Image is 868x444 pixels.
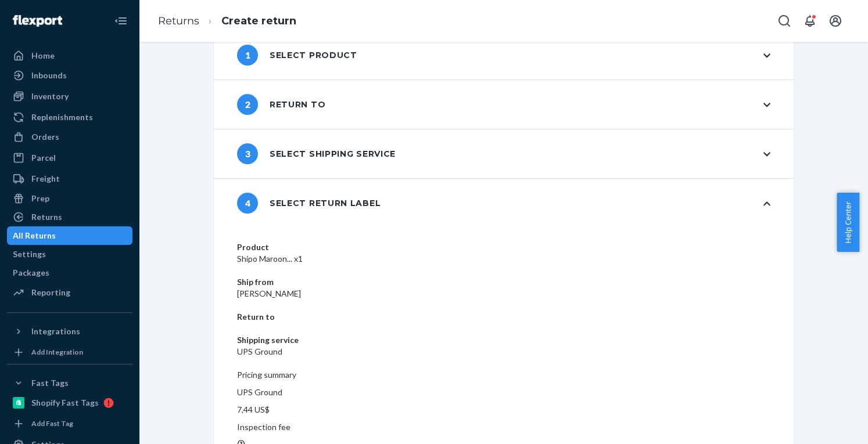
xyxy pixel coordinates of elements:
span: 2 [237,94,258,115]
button: Close Navigation [109,9,132,33]
p: UPS Ground [237,387,770,398]
div: Home [31,50,55,62]
div: Reporting [31,287,70,298]
button: Fast Tags [7,374,132,392]
ol: breadcrumbs [149,4,306,38]
dt: Shipping service [237,334,770,346]
div: Returns [31,211,62,223]
a: Returns [158,15,199,27]
dd: UPS Ground [237,346,770,358]
a: Inventory [7,87,132,106]
div: Fast Tags [31,377,69,389]
div: Packages [13,267,49,279]
div: Freight [31,173,60,185]
a: Returns [7,208,132,226]
div: Select shipping service [237,143,396,164]
span: 3 [237,143,258,164]
a: Settings [7,245,132,263]
a: Home [7,46,132,65]
div: Shopify Fast Tags [31,397,99,409]
div: Inbounds [31,70,67,81]
span: 1 [237,45,258,66]
a: Shopify Fast Tags [7,394,132,412]
div: Inventory [31,91,69,102]
p: 7,44 US$ [237,404,770,416]
div: Integrations [31,326,80,337]
a: Reporting [7,283,132,302]
a: Inbounds [7,66,132,85]
a: Add Integration [7,345,132,359]
dt: Product [237,241,770,253]
dt: Ship from [237,276,770,288]
button: Integrations [7,322,132,341]
button: Help Center [837,193,859,252]
div: Add Fast Tag [31,418,73,428]
p: Pricing summary [237,369,770,381]
a: Parcel [7,149,132,167]
div: Orders [31,131,59,143]
a: All Returns [7,226,132,245]
a: Freight [7,169,132,188]
p: Inspection fee [237,421,770,433]
img: Flexport logo [13,15,62,27]
button: Open account menu [824,9,847,33]
a: Packages [7,263,132,282]
div: Select product [237,45,357,66]
a: Replenishments [7,108,132,127]
div: Replenishments [31,111,93,123]
div: Settings [13,248,46,260]
button: Open Search Box [773,9,796,33]
div: Parcel [31,152,56,164]
div: Select return label [237,193,381,214]
div: Prep [31,193,49,204]
button: Open notifications [798,9,822,33]
dd: Shipo Maroon... x1 [237,253,770,265]
a: Prep [7,189,132,208]
dt: Return to [237,311,770,323]
a: Create return [221,15,296,27]
div: All Returns [13,230,56,241]
div: Add Integration [31,347,83,357]
span: 4 [237,193,258,214]
a: Orders [7,128,132,146]
dd: [PERSON_NAME] [237,288,770,299]
div: Return to [237,94,325,115]
a: Add Fast Tag [7,417,132,431]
